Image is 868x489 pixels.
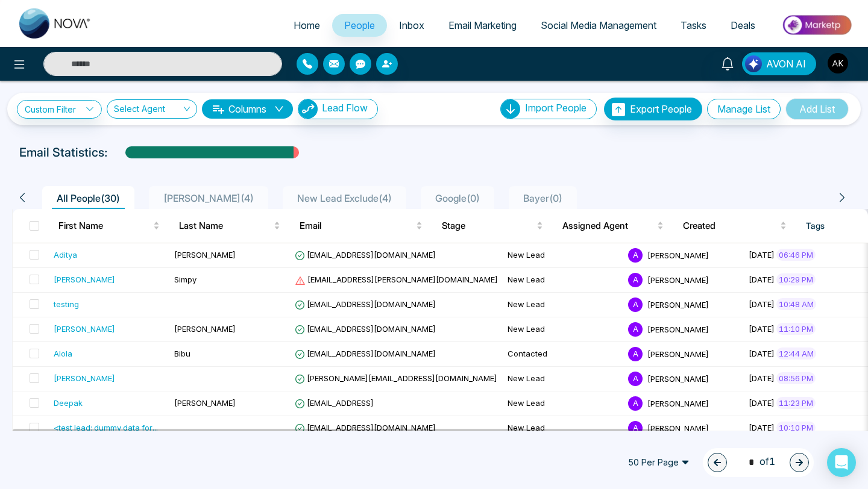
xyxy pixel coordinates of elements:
span: [PERSON_NAME] ( 4 ) [159,192,259,204]
div: Deepak [54,397,83,409]
div: Alola [54,347,72,360]
span: Email [300,219,414,233]
th: Assigned Agent [553,209,673,243]
td: Contacted [503,342,623,367]
p: Email Statistics: [19,143,107,161]
div: [PERSON_NAME] [54,372,115,384]
span: [PERSON_NAME] [647,250,709,260]
span: A [628,273,643,287]
span: [EMAIL_ADDRESS] [295,398,374,408]
th: Stage [432,209,553,243]
span: [PERSON_NAME] [647,299,709,309]
a: Tasks [668,14,719,37]
span: 10:10 PM [776,422,816,434]
span: [DATE] [749,299,775,309]
button: AVON AI [742,52,816,75]
span: [EMAIL_ADDRESS][DOMAIN_NAME] [295,324,436,334]
div: testing [54,298,79,310]
span: [DATE] [749,349,775,358]
a: Social Media Management [529,14,668,37]
span: of 1 [741,454,775,470]
span: [DATE] [749,250,775,260]
span: [PERSON_NAME] [647,349,709,358]
button: Export People [604,98,702,120]
button: Columnsdown [202,99,293,119]
span: Google ( 0 ) [430,192,485,204]
a: Lead FlowLead Flow [293,99,378,119]
th: Last Name [169,209,290,243]
td: New Lead [503,317,623,342]
td: New Lead [503,391,623,416]
img: Lead Flow [745,55,762,72]
button: Lead Flow [298,99,378,119]
span: [EMAIL_ADDRESS][DOMAIN_NAME] [295,250,436,260]
th: First Name [49,209,169,243]
span: Deals [731,19,755,31]
span: People [344,19,375,31]
th: Created [673,209,796,243]
img: Market-place.gif [773,11,861,39]
span: Last Name [179,219,271,233]
span: [PERSON_NAME] [174,324,236,334]
span: Assigned Agent [562,219,655,233]
a: Custom Filter [17,100,102,119]
a: People [332,14,387,37]
span: 08:56 PM [776,372,816,384]
span: [EMAIL_ADDRESS][DOMAIN_NAME] [295,349,436,358]
span: [DATE] [749,398,775,408]
div: [PERSON_NAME] [54,323,115,335]
td: New Lead [503,268,623,293]
a: Home [281,14,332,37]
span: First Name [58,219,151,233]
span: 11:10 PM [776,323,816,335]
span: [PERSON_NAME] [647,373,709,383]
span: Bayer ( 0 ) [518,192,567,204]
span: [PERSON_NAME][EMAIL_ADDRESS][DOMAIN_NAME] [295,373,497,383]
img: Nova CRM Logo [19,8,92,39]
span: Email Marketing [448,19,517,31]
img: User Avatar [828,53,848,73]
span: 10:48 AM [776,298,816,310]
span: [PERSON_NAME] [647,324,709,334]
a: Inbox [387,14,436,37]
span: down [274,104,284,114]
span: [EMAIL_ADDRESS][DOMAIN_NAME] [295,423,436,432]
div: [PERSON_NAME] [54,273,115,285]
span: Created [683,219,778,233]
span: Stage [442,219,534,233]
td: New Lead [503,293,623,317]
span: [DATE] [749,324,775,334]
span: Bibu [174,349,190,358]
img: Lead Flow [298,99,318,119]
span: A [628,396,643,411]
span: AVON AI [766,57,806,71]
div: Aditya [54,249,77,261]
span: [DATE] [749,373,775,383]
span: [PERSON_NAME] [174,398,236,408]
span: All People ( 30 ) [52,192,125,204]
th: Email [290,209,432,243]
div: <test lead: dummy data for ... [54,422,158,434]
span: A [628,248,643,263]
span: Simpy [174,275,197,284]
span: A [628,372,643,386]
span: [DATE] [749,275,775,284]
td: New Lead [503,243,623,268]
td: New Lead [503,367,623,391]
span: [EMAIL_ADDRESS][DOMAIN_NAME] [295,299,436,309]
span: Tasks [681,19,706,31]
span: [PERSON_NAME] [174,250,236,260]
span: Inbox [399,19,424,31]
span: [PERSON_NAME] [647,398,709,408]
span: 10:29 PM [776,273,816,285]
td: New Lead [503,416,623,441]
span: Home [294,19,320,31]
span: 50 Per Page [620,453,698,472]
span: 12:44 AM [776,347,816,360]
span: A [628,421,643,435]
span: Social Media Management [541,19,656,31]
span: A [628,347,643,361]
div: Open Intercom Messenger [827,448,856,477]
a: Email Marketing [436,14,529,37]
span: [EMAIL_ADDRESS][PERSON_NAME][DOMAIN_NAME] [295,275,498,284]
